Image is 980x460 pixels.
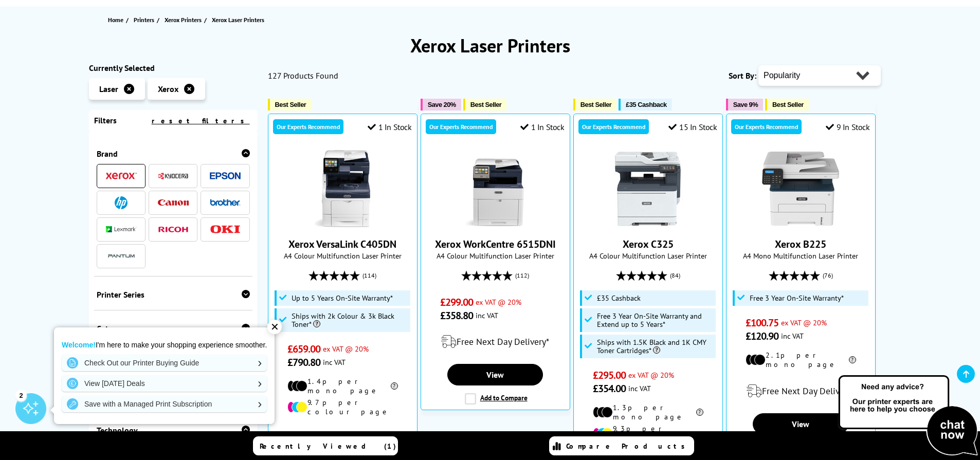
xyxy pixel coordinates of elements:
[726,99,763,111] button: Save 9%
[836,374,980,458] img: Open Live Chat window
[287,398,398,416] li: 9.7p per colour page
[578,119,649,134] div: Our Experts Recommend
[152,116,250,125] a: reset filters
[593,403,703,421] li: 1.3p per mono page
[762,219,839,229] a: Xerox B225
[106,250,137,262] img: Pantum
[273,119,343,134] div: Our Experts Recommend
[440,309,474,322] span: £358.80
[304,219,381,229] a: Xerox VersaLink C405DN
[62,375,267,392] a: View [DATE] Deals
[362,266,376,285] span: (114)
[753,413,848,435] a: View
[158,172,189,180] img: Kyocera
[729,70,756,81] span: Sort By:
[165,14,204,25] a: Xerox Printers
[158,223,189,236] a: Ricoh
[268,70,338,81] span: 127 Products Found
[623,237,674,251] a: Xerox C325
[597,338,713,355] span: Ships with 1.5K Black and 1K CMY Toner Cartridges*
[670,266,680,285] span: (84)
[628,383,651,393] span: inc VAT
[212,16,264,24] span: Xerox Laser Printers
[731,119,802,134] div: Our Experts Recommend
[323,357,346,367] span: inc VAT
[762,150,839,227] img: Xerox B225
[593,369,626,382] span: £295.00
[106,223,137,236] a: Lexmark
[288,237,396,251] a: Xerox VersaLink C405DN
[15,390,27,401] div: 2
[668,122,717,132] div: 15 In Stock
[274,424,412,453] div: modal_delivery
[97,289,250,300] span: Printer Series
[421,99,461,111] button: Save 20%
[579,251,717,261] span: A4 Colour Multifunction Laser Printer
[428,101,456,108] span: Save 20%
[597,294,641,302] span: £35 Cashback
[746,316,779,329] span: £100.75
[732,251,870,261] span: A4 Mono Multifunction Laser Printer
[210,196,241,209] a: Brother
[772,101,804,108] span: Best Seller
[609,150,686,227] img: Xerox C325
[158,170,189,182] a: Kyocera
[275,101,306,108] span: Best Seller
[323,344,369,354] span: ex VAT @ 20%
[89,33,891,58] h1: Xerox Laser Printers
[158,196,189,209] a: Canon
[426,251,565,261] span: A4 Colour Multifunction Laser Printer
[593,424,703,443] li: 9.3p per colour page
[158,199,189,206] img: Canon
[99,84,118,94] span: Laser
[447,364,543,385] a: View
[287,342,321,356] span: £659.00
[732,377,870,406] div: modal_delivery
[260,441,396,451] span: Recently Viewed (1)
[476,297,521,307] span: ex VAT @ 20%
[426,327,565,356] div: modal_delivery
[826,122,870,132] div: 9 In Stock
[573,99,617,111] button: Best Seller
[823,266,833,285] span: (76)
[106,172,137,179] img: Xerox
[628,370,674,380] span: ex VAT @ 20%
[287,377,398,395] li: 1.4p per mono page
[274,251,412,261] span: A4 Colour Multifunction Laser Printer
[781,331,804,341] span: inc VAT
[476,310,498,320] span: inc VAT
[781,318,827,327] span: ex VAT @ 20%
[134,14,157,25] a: Printers
[62,340,267,349] p: I'm here to make your shopping experience smoother.
[435,237,556,251] a: Xerox WorkCentre 6515DNI
[368,122,412,132] div: 1 In Stock
[106,196,137,209] a: HP
[470,101,502,108] span: Best Seller
[210,170,241,182] a: Epson
[165,14,202,25] span: Xerox Printers
[440,296,474,309] span: £299.00
[597,312,713,328] span: Free 3 Year On-Site Warranty and Extend up to 5 Years*
[465,393,528,404] label: Add to Compare
[619,99,672,111] button: £35 Cashback
[210,225,241,234] img: OKI
[210,172,241,180] img: Epson
[97,425,250,435] span: Technology
[746,329,779,343] span: £120.90
[549,436,694,455] a: Compare Products
[457,219,534,229] a: Xerox WorkCentre 6515DNI
[750,294,844,302] span: Free 3 Year On-Site Warranty*
[775,237,826,251] a: Xerox B225
[426,119,496,134] div: Our Experts Recommend
[733,101,758,108] span: Save 9%
[210,223,241,236] a: OKI
[62,355,267,371] a: Check Out our Printer Buying Guide
[593,382,626,395] span: £354.00
[292,312,408,328] span: Ships with 2k Colour & 3k Black Toner*
[108,14,126,25] a: Home
[580,101,612,108] span: Best Seller
[765,99,809,111] button: Best Seller
[746,351,856,369] li: 2.1p per mono page
[62,341,96,349] strong: Welcome!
